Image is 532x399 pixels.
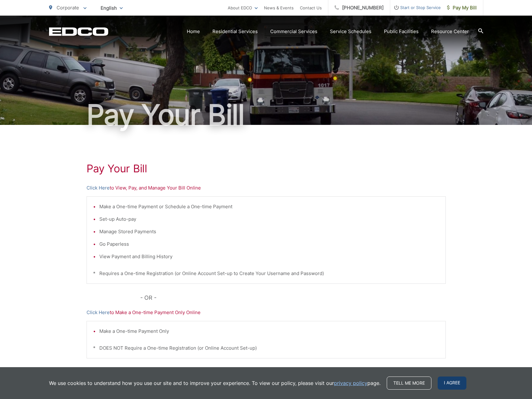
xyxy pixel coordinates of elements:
[49,99,483,131] h1: Pay Your Bill
[93,344,439,352] p: * DOES NOT Require a One-time Registration (or Online Account Set-up)
[187,28,200,35] a: Home
[93,270,439,277] p: * Requires a One-time Registration (or Online Account Set-up to Create Your Username and Password)
[49,379,380,387] p: We use cookies to understand how you use our site and to improve your experience. To view our pol...
[99,215,439,223] li: Set-up Auto-pay
[330,28,371,35] a: Service Schedules
[140,293,446,303] p: - OR -
[447,4,477,12] span: Pay My Bill
[264,4,294,12] a: News & Events
[212,28,258,35] a: Residential Services
[270,28,317,35] a: Commercial Services
[300,4,322,12] a: Contact Us
[99,228,439,235] li: Manage Stored Payments
[87,309,110,316] a: Click Here
[384,28,419,35] a: Public Facilities
[431,28,469,35] a: Resource Center
[57,5,79,11] span: Corporate
[87,162,446,175] h1: Pay Your Bill
[99,253,439,260] li: View Payment and Billing History
[438,377,466,390] span: I agree
[99,328,439,335] li: Make a One-time Payment Only
[87,184,110,192] a: Click Here
[99,240,439,248] li: Go Paperless
[334,379,367,387] a: privacy policy
[99,203,439,210] li: Make a One-time Payment or Schedule a One-time Payment
[96,2,127,13] span: English
[387,377,431,390] a: Tell me more
[87,184,446,192] p: to View, Pay, and Manage Your Bill Online
[87,309,446,316] p: to Make a One-time Payment Only Online
[228,4,258,12] a: About EDCO
[49,27,108,36] a: EDCD logo. Return to the homepage.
